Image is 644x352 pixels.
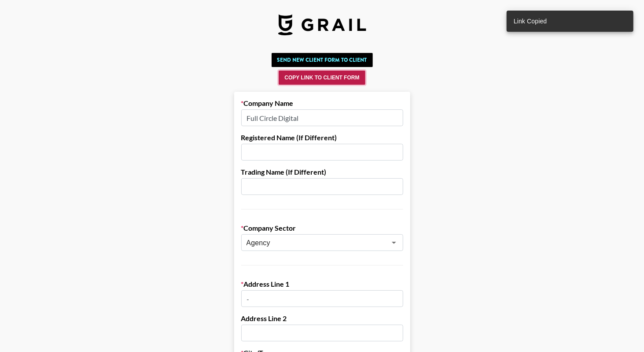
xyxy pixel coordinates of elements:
[278,14,366,35] img: Grail Talent Logo
[279,71,365,85] button: Copy Link to Client Form
[388,236,400,249] button: Open
[241,224,403,232] label: Company Sector
[514,13,547,29] div: Link Copied
[272,53,373,67] button: Send New Client Form to Client
[241,133,403,142] label: Registered Name (If Different)
[241,280,403,288] label: Address Line 1
[241,99,403,108] label: Company Name
[241,314,403,323] label: Address Line 2
[241,168,403,176] label: Trading Name (If Different)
